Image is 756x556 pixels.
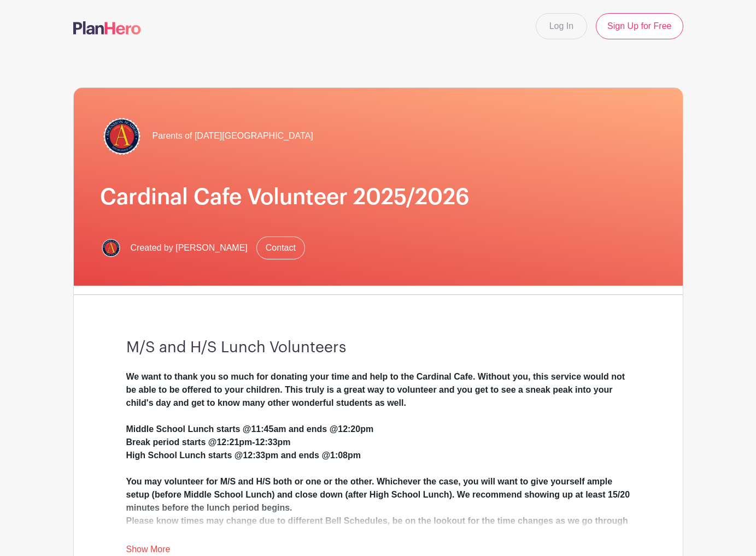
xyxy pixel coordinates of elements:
h3: M/S and H/S Lunch Volunteers [126,339,630,357]
a: Sign Up for Free [596,13,683,39]
a: Log In [536,13,587,39]
img: logo-507f7623f17ff9eddc593b1ce0a138ce2505c220e1c5a4e2b4648c50719b7d32.svg [73,21,141,34]
span: Parents of [DATE][GEOGRAPHIC_DATA] [153,129,313,143]
img: ascension-academy-logo.png [100,114,144,158]
img: ascension-academy-logo.png [100,237,122,259]
h1: Cardinal Cafe Volunteer 2025/2026 [100,184,657,210]
a: Contact [256,236,305,259]
span: Created by [PERSON_NAME] [131,241,248,255]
